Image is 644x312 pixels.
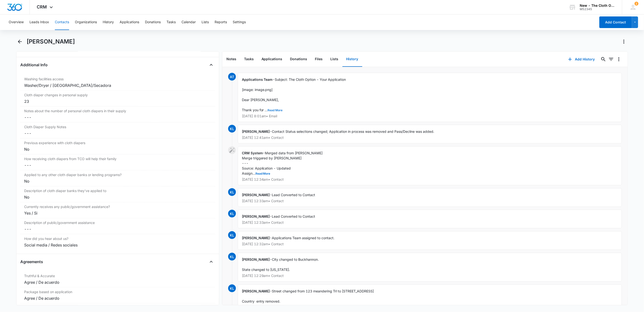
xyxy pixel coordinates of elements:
span: KL [228,125,236,133]
label: How did you hear about us? [24,236,211,241]
label: Package based on application [24,289,211,294]
button: Donations [145,15,161,30]
label: Description of public/government assistance [24,220,211,225]
div: No [24,146,211,152]
label: How receiving cloth diapers from TCO will help their family [24,156,211,161]
button: Organizations [75,15,97,30]
button: Files [311,52,327,67]
span: [PERSON_NAME] [242,236,270,240]
div: Truthful & AccurateAgree / De acuerdo [20,271,215,287]
label: Applied to any other cloth diaper banks or lending programs? [24,172,211,177]
button: Contacts [55,15,69,30]
dd: --- [24,226,211,232]
button: Applications [258,52,286,67]
span: AT [228,73,236,81]
button: Notes [223,52,240,67]
div: Cloth Diaper Supply Notes--- [20,122,215,138]
button: Close [207,61,215,69]
p: [DATE] 12:33am • Contact [242,221,618,224]
button: Lists [202,15,209,30]
h4: Additional Info [20,62,48,68]
span: Street changed from 123 meandering Trl to [STREET_ADDRESS] Country entry removed. [242,289,374,303]
span: CRM System [242,151,263,155]
div: - [238,253,622,282]
span: KL [228,253,236,260]
div: Notes about the number of personal cloth diapers in their supply--- [20,106,215,122]
div: notifications count [635,2,638,6]
div: Agree / De acuerdo [24,295,211,301]
button: Reports [215,15,227,30]
button: History [342,52,362,67]
div: Currently receives any public/government assistance?Yes / Si [20,202,215,218]
span: KL [228,231,236,239]
div: - [238,231,622,250]
label: Cloth diaper changes in personal supply [24,92,211,97]
span: KL [228,284,236,292]
button: Applications [120,15,139,30]
div: Washing facilities accessWasher/Dryer / [GEOGRAPHIC_DATA]/Secadora [20,74,215,90]
div: account id [580,7,615,11]
span: [PERSON_NAME] [242,193,270,197]
button: Tasks [166,15,176,30]
p: [DATE] 12:32am • Contact [242,242,618,246]
div: - [238,146,622,185]
p: [DATE] 12:29am • Contact [242,274,618,277]
p: [DATE] 12:41am • Contact [242,136,618,139]
button: Add Contact [599,16,632,28]
div: No [24,194,211,200]
label: Description of cloth diaper banks they've applied to [24,188,211,193]
div: Cloth diaper changes in personal supply23 [20,90,215,106]
div: account name [580,4,615,7]
button: Add History [563,53,600,65]
button: Leads Inbox [29,15,49,30]
span: Applications Team [242,77,273,82]
span: City changed to Buckhannon. State changed to [US_STATE]. [242,257,319,272]
span: Subject: The Cloth Option - Your Application [image: image.png] Dear [PERSON_NAME], Thank you for... [242,77,346,112]
div: Previous experience with cloth diapersNo [20,138,215,154]
button: History [103,15,114,30]
span: CRM [37,4,47,9]
p: [DATE] 12:33am • Contact [242,199,618,203]
div: Social media / Redes sociales [24,242,211,248]
span: Lead Converted to Contact [272,214,315,218]
label: Washing facilities access [24,76,211,82]
button: Filters [607,55,615,63]
span: KL [228,210,236,217]
div: How did you hear about us?Social media / Redes sociales [20,234,215,250]
div: - [238,125,622,143]
button: Overflow Menu [615,55,623,63]
div: Applied to any other cloth diaper banks or lending programs?No [20,170,215,186]
span: Merged data from [PERSON_NAME] Merge triggered by [PERSON_NAME] --- Source: Application - Updated... [242,151,323,175]
dd: --- [24,114,211,120]
span: [PERSON_NAME] [242,214,270,218]
span: Applications Team assigned to contact. [272,236,335,240]
span: [PERSON_NAME] [242,129,270,134]
label: Previous experience with cloth diapers [24,140,211,145]
dd: --- [24,162,211,168]
button: Donations [286,52,311,67]
h4: Agreements [20,259,43,265]
div: 23 [24,98,211,104]
button: Overview [9,15,24,30]
button: Back [16,38,24,45]
button: Close [207,258,215,266]
button: Search... [600,55,607,63]
button: Actions [620,38,628,45]
div: - [238,73,622,122]
button: Settings [233,15,246,30]
div: Description of public/government assistance--- [20,218,215,234]
dd: --- [24,130,211,136]
div: No [24,178,211,184]
label: Currently receives any public/government assistance? [24,204,211,209]
span: 2 [635,2,638,6]
button: Calendar [181,15,196,30]
div: - [238,210,622,228]
p: [DATE] 12:34am • Contact [242,178,618,181]
label: Notes about the number of personal cloth diapers in their supply [24,108,211,113]
div: Washer/Dryer / [GEOGRAPHIC_DATA]/Secadora [24,82,211,88]
p: [DATE] 8:01am • Email [242,114,618,118]
span: KL [228,188,236,196]
div: Yes / Si [24,210,211,216]
div: Description of cloth diaper banks they've applied toNo [20,186,215,202]
button: Lists [327,52,342,67]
